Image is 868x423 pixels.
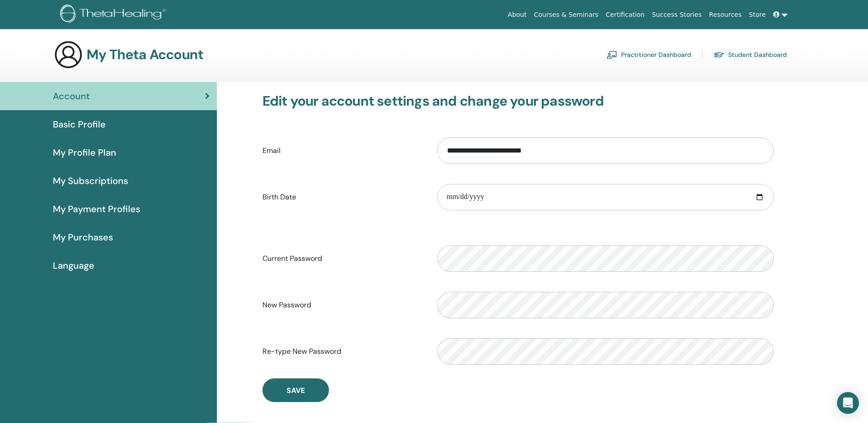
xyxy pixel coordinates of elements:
[256,296,431,314] label: New Password
[53,174,128,188] span: My Subscriptions
[714,47,787,62] a: Student Dashboard
[256,343,431,360] label: Re-type New Password
[837,392,859,414] div: Open Intercom Messenger
[606,47,691,62] a: Practitioner Dashboard
[256,250,431,267] label: Current Password
[53,146,116,159] span: My Profile Plan
[60,5,169,25] img: logo.png
[530,6,602,23] a: Courses & Seminars
[53,117,106,131] span: Basic Profile
[602,6,648,23] a: Certification
[54,40,83,69] img: generic-user-icon.jpg
[745,6,770,23] a: Store
[606,51,617,59] img: chalkboard-teacher.svg
[262,93,774,109] h3: Edit your account settings and change your password
[262,378,329,402] button: Save
[287,386,305,395] span: Save
[53,202,140,216] span: My Payment Profiles
[714,51,724,59] img: graduation-cap.svg
[87,46,203,63] h3: My Theta Account
[53,89,90,103] span: Account
[53,230,113,244] span: My Purchases
[256,189,431,206] label: Birth Date
[53,259,94,272] span: Language
[504,6,530,23] a: About
[256,142,431,159] label: Email
[705,6,745,23] a: Resources
[648,6,705,23] a: Success Stories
